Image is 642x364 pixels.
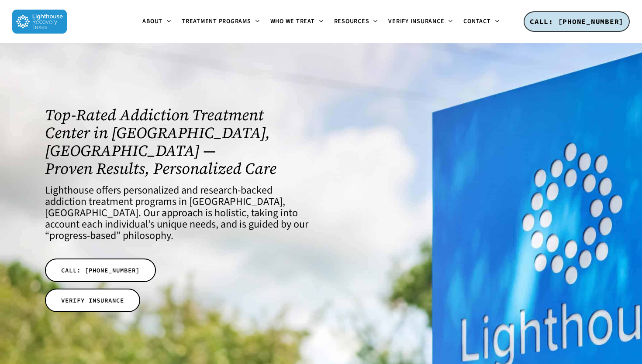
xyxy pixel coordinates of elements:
span: Who We Treat [270,17,315,26]
a: CALL: [PHONE_NUMBER] [45,259,156,282]
span: Resources [334,17,369,26]
span: Contact [463,17,490,26]
a: Resources [329,18,383,25]
h1: Top-Rated Addiction Treatment Center in [GEOGRAPHIC_DATA], [GEOGRAPHIC_DATA] — Proven Results, Pe... [45,106,310,177]
img: Lighthouse Recovery Texas [12,10,67,34]
span: VERIFY INSURANCE [61,296,124,305]
span: CALL: [PHONE_NUMBER] [61,266,140,275]
span: About [142,17,162,26]
a: VERIFY INSURANCE [45,289,140,312]
span: Treatment Programs [182,17,251,26]
a: Who We Treat [265,18,329,25]
a: CALL: [PHONE_NUMBER] [524,11,630,32]
span: CALL: [PHONE_NUMBER] [530,17,624,26]
span: Verify Insurance [388,17,444,26]
a: Contact [458,18,504,25]
a: progress-based [49,228,116,243]
a: Verify Insurance [383,18,458,25]
a: About [137,18,176,25]
a: Treatment Programs [176,18,265,25]
h4: Lighthouse offers personalized and research-backed addiction treatment programs in [GEOGRAPHIC_DA... [45,185,310,242]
